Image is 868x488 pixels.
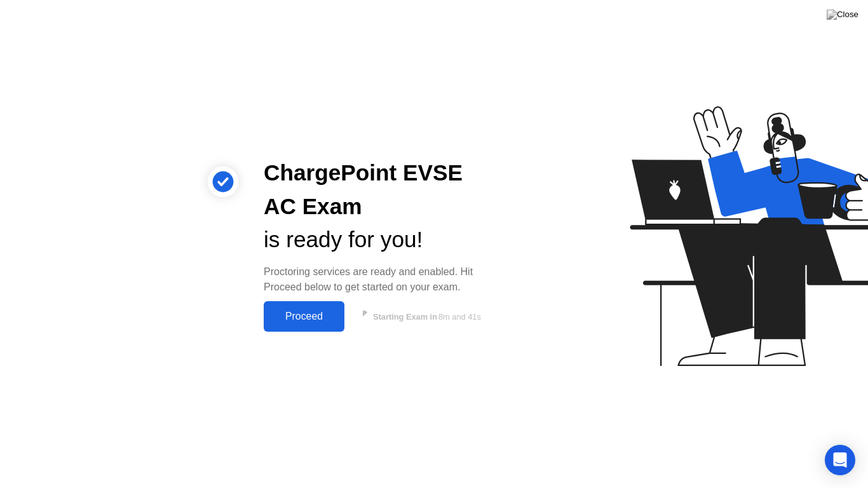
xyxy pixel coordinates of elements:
div: ChargePoint EVSE AC Exam [264,156,500,224]
button: Proceed [264,301,344,332]
img: Close [827,10,858,20]
div: Proctoring services are ready and enabled. Hit Proceed below to get started on your exam. [264,264,500,295]
div: Open Intercom Messenger [825,445,855,475]
div: is ready for you! [264,223,500,257]
span: 8m and 41s [438,312,481,322]
div: Proceed [268,311,341,322]
button: Starting Exam in8m and 41s [351,304,500,329]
